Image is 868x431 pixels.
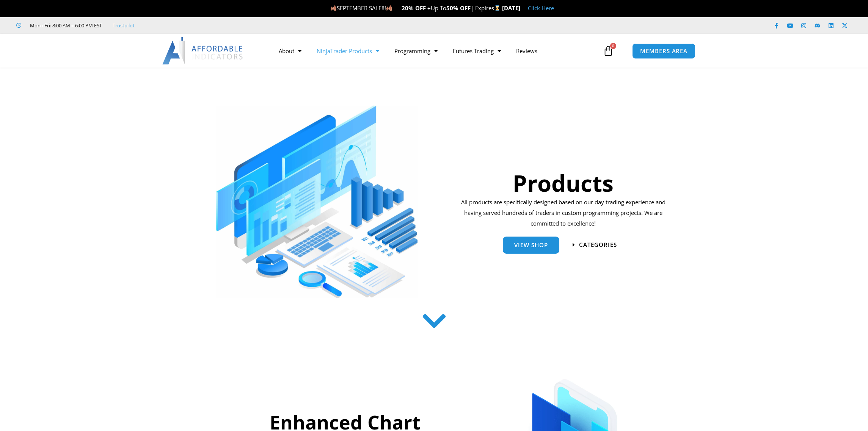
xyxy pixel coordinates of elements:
img: ⌛ [494,5,500,11]
strong: 50% OFF [446,4,471,12]
img: LogoAI | Affordable Indicators – NinjaTrader [162,37,244,65]
img: 🍂 [386,5,392,11]
h1: Products [458,167,668,199]
a: Futures Trading [445,42,509,60]
a: MEMBERS AREA [632,43,695,59]
nav: Menu [271,42,601,60]
span: 0 [610,43,616,49]
a: View Shop [503,237,559,254]
span: View Shop [514,242,548,248]
a: 0 [592,40,625,62]
img: 🍂 [331,5,336,11]
img: ProductsSection scaled | Affordable Indicators – NinjaTrader [216,106,418,298]
span: SEPTEMBER SALE!!! Up To | Expires [330,4,502,12]
strong: 20% OFF + [402,4,431,12]
span: MEMBERS AREA [640,48,687,54]
span: categories [579,242,617,248]
strong: [DATE] [502,4,520,12]
a: Click Here [528,4,554,12]
a: Reviews [509,42,545,60]
a: Trustpilot [113,21,135,30]
a: NinjaTrader Products [309,42,387,60]
span: Mon - Fri: 8:00 AM – 6:00 PM EST [28,21,102,30]
p: All products are specifically designed based on our day trading experience and having served hund... [458,197,668,229]
a: categories [573,242,617,248]
a: Programming [387,42,445,60]
a: About [271,42,309,60]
